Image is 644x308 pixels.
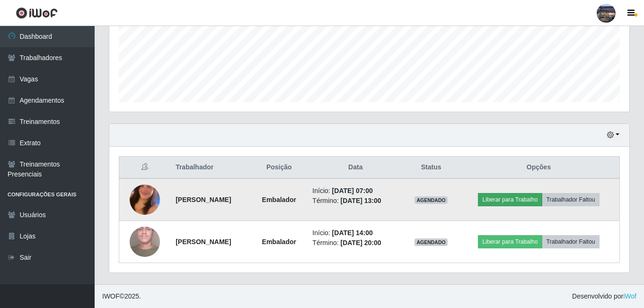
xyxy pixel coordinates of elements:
img: 1747838725952.jpeg [130,177,160,222]
strong: Embalador [262,238,296,246]
time: [DATE] 13:00 [340,197,381,204]
strong: [PERSON_NAME] [176,196,231,203]
span: AGENDADO [415,238,448,246]
strong: Embalador [262,196,296,203]
li: Término: [312,238,398,248]
time: [DATE] 07:00 [332,187,373,194]
button: Liberar para Trabalho [478,235,542,248]
button: Liberar para Trabalho [478,193,542,206]
span: AGENDADO [415,196,448,204]
th: Posição [251,157,307,179]
th: Opções [458,157,619,179]
th: Status [404,157,458,179]
span: © 2025 . [102,291,141,301]
li: Término: [312,196,398,206]
img: CoreUI Logo [16,7,58,19]
button: Trabalhador Faltou [542,235,600,248]
span: IWOF [102,292,120,300]
strong: [PERSON_NAME] [176,238,231,246]
time: [DATE] 14:00 [332,229,373,237]
li: Início: [312,228,398,238]
time: [DATE] 20:00 [340,239,381,246]
a: iWof [623,292,636,300]
li: Início: [312,186,398,196]
img: 1705933519386.jpeg [130,208,160,275]
th: Data [307,157,404,179]
button: Trabalhador Faltou [542,193,600,206]
th: Trabalhador [170,157,251,179]
span: Desenvolvido por [572,291,636,301]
